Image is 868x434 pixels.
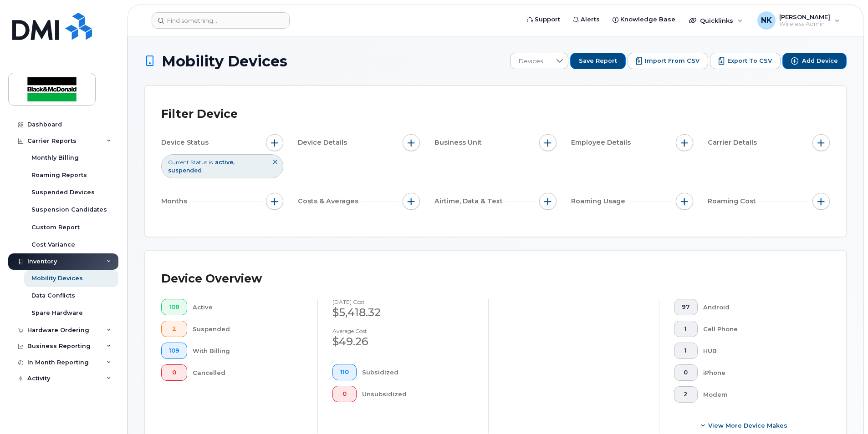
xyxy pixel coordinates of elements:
button: Save Report [570,53,626,69]
div: Filter Device [161,102,238,126]
button: 2 [161,321,187,337]
span: View More Device Makes [708,421,787,430]
span: Import from CSV [645,57,700,65]
button: 0 [674,364,698,381]
span: Current Status [168,158,207,166]
span: Device Details [298,138,350,147]
span: Business Unit [434,138,485,147]
span: Devices [511,53,551,70]
button: 1 [674,321,698,337]
span: Employee Details [571,138,633,147]
span: 0 [169,369,179,376]
div: $49.26 [332,334,474,349]
span: Costs & Averages [298,197,361,206]
div: Device Overview [161,267,262,291]
div: With Billing [193,343,303,359]
span: 0 [682,369,690,376]
div: Active [193,299,303,315]
span: 110 [340,368,349,376]
button: 1 [674,343,698,359]
div: HUB [703,343,816,359]
button: 0 [332,386,357,402]
span: Airtime, Data & Text [434,197,505,206]
span: Carrier Details [708,138,760,147]
span: 2 [169,325,179,333]
div: Modem [703,386,816,403]
span: Months [161,197,190,206]
span: 1 [682,347,690,354]
span: 1 [682,325,690,333]
div: Suspended [193,321,303,337]
button: Import from CSV [628,53,708,69]
span: active [215,159,235,166]
span: 97 [682,303,690,311]
span: 109 [169,347,179,354]
span: suspended [168,167,202,174]
div: Android [703,299,816,315]
span: Add Device [802,57,838,65]
div: Cancelled [193,364,303,381]
span: Roaming Usage [571,197,628,206]
div: iPhone [703,364,816,381]
h4: Average cost [332,328,474,334]
button: 109 [161,343,187,359]
span: 108 [169,303,179,311]
button: 97 [674,299,698,315]
div: $5,418.32 [332,305,474,320]
span: Mobility Devices [162,53,287,69]
span: Export to CSV [727,57,772,65]
span: 2 [682,391,690,398]
span: Device Status [161,138,211,147]
button: View More Device Makes [674,417,815,434]
button: 2 [674,386,698,403]
button: Export to CSV [710,53,781,69]
div: Subsidized [362,364,474,380]
span: Save Report [579,57,617,65]
span: is [209,158,213,166]
div: Cell Phone [703,321,816,337]
div: Unsubsidized [362,386,474,402]
button: 110 [332,364,357,380]
button: Add Device [782,53,847,69]
button: 108 [161,299,187,315]
span: 0 [340,390,349,398]
button: 0 [161,364,187,381]
span: Roaming Cost [708,197,759,206]
h4: [DATE] cost [332,299,474,305]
